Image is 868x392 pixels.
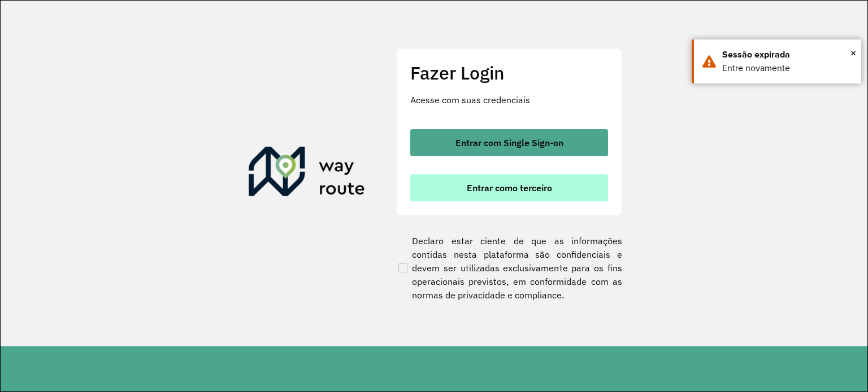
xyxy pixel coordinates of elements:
span: × [850,45,856,61]
button: button [410,174,608,201]
button: Close [850,45,856,61]
img: Roteirizador AmbevTech [249,147,365,201]
div: Sessão expirada [722,48,853,61]
button: button [410,129,608,156]
p: Acesse com suas credenciais [410,93,608,107]
span: Entrar como terceiro [467,183,552,192]
div: Entre novamente [722,61,853,75]
span: Entrar com Single Sign-on [455,138,563,147]
h2: Fazer Login [410,62,608,83]
label: Declaro estar ciente de que as informações contidas nesta plataforma são confidenciais e devem se... [396,234,622,302]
